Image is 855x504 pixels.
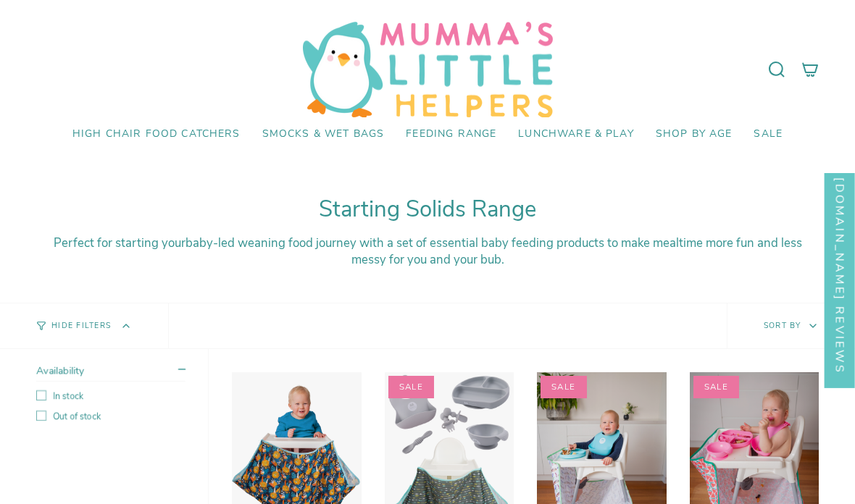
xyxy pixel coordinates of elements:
span: Feeding Range [406,128,496,140]
summary: Availability [36,364,185,382]
span: Lunchware & Play [518,128,633,140]
label: In stock [36,390,185,402]
a: Lunchware & Play [507,117,644,151]
a: Feeding Range [395,117,507,151]
a: Shop by Age [645,117,743,151]
button: Sort by [727,303,855,348]
a: SALE [743,117,793,151]
span: Sale [541,376,587,398]
span: Hide Filters [51,322,111,330]
a: High Chair Food Catchers [62,117,251,151]
span: Sort by [764,320,801,331]
span: Perfect for starting your [54,235,185,251]
span: Availability [36,364,84,377]
span: SALE [754,128,783,140]
label: Out of stock [36,411,185,422]
span: High Chair Food Catchers [72,128,241,140]
a: Smocks & Wet Bags [251,117,396,151]
span: Sale [693,376,740,398]
span: baby-led weaning food journey with a set of essential baby feeding products to make mealtime more... [185,235,802,268]
span: Smocks & Wet Bags [262,128,385,140]
div: Click to open Judge.me floating reviews tab [825,147,855,388]
img: Mumma’s Little Helpers [303,22,553,117]
span: Sale [388,376,435,398]
h1: Starting Solids Range [36,196,819,223]
span: Shop by Age [656,128,733,140]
